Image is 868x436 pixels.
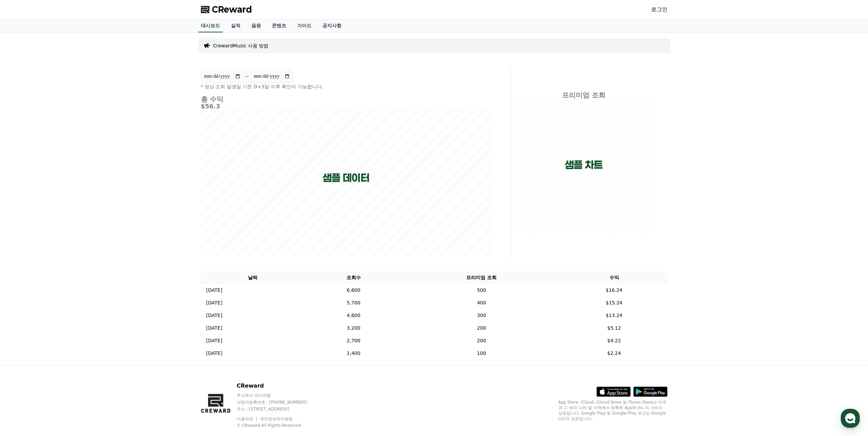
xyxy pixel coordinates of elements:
[105,226,114,232] span: 설정
[305,309,402,322] td: 4,600
[45,216,88,233] a: 대화
[305,271,402,284] th: 조회수
[561,297,667,309] td: $15.24
[260,417,293,421] a: 개인정보처리방침
[237,406,320,412] p: 주소 : [STREET_ADDRESS]
[206,287,222,294] p: [DATE]
[266,19,292,32] a: 콘텐츠
[21,226,26,232] span: 홈
[558,400,667,421] p: App Store, iCloud, iCloud Drive 및 iTunes Store는 미국과 그 밖의 나라 및 지역에서 등록된 Apple Inc.의 서비스 상표입니다. Goo...
[206,312,222,319] p: [DATE]
[323,172,369,184] p: 샘플 데이터
[206,299,222,306] p: [DATE]
[201,83,491,90] p: * 영상 조회 발생일 기준 D+3일 이후 확인이 가능합니다.
[201,103,491,110] h5: $56.3
[305,284,402,297] td: 6,600
[402,297,561,309] td: 400
[206,350,222,357] p: [DATE]
[561,322,667,334] td: $5.12
[212,4,252,15] span: CReward
[402,309,561,322] td: 300
[246,19,266,32] a: 음원
[305,347,402,360] td: 1,400
[2,216,45,233] a: 홈
[402,284,561,297] td: 500
[237,382,320,390] p: CReward
[402,271,561,284] th: 프리미엄 조회
[213,42,269,49] a: CrewardMusic 사용 방법
[206,337,222,344] p: [DATE]
[402,322,561,334] td: 200
[201,271,305,284] th: 날짜
[62,227,71,232] span: 대화
[237,393,320,398] p: 주식회사 와이피랩
[561,271,667,284] th: 수익
[561,309,667,322] td: $13.24
[292,19,317,32] a: 가이드
[516,91,651,99] h4: 프리미엄 조회
[305,322,402,334] td: 3,200
[206,325,222,332] p: [DATE]
[651,5,667,14] a: 로그인
[317,19,347,32] a: 공지사항
[402,347,561,360] td: 100
[561,284,667,297] td: $16.24
[245,72,249,80] p: ~
[561,347,667,360] td: $2.24
[237,423,320,428] p: © CReward All Rights Reserved.
[88,216,131,233] a: 설정
[237,400,320,405] p: 사업자등록번호 : [PHONE_NUMBER]
[565,159,603,171] p: 샘플 차트
[225,19,246,32] a: 실적
[305,334,402,347] td: 2,700
[305,297,402,309] td: 5,700
[237,417,258,421] a: 이용약관
[198,19,223,32] a: 대시보드
[402,334,561,347] td: 200
[561,334,667,347] td: $4.22
[201,4,252,15] a: CReward
[201,95,491,103] h4: 총 수익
